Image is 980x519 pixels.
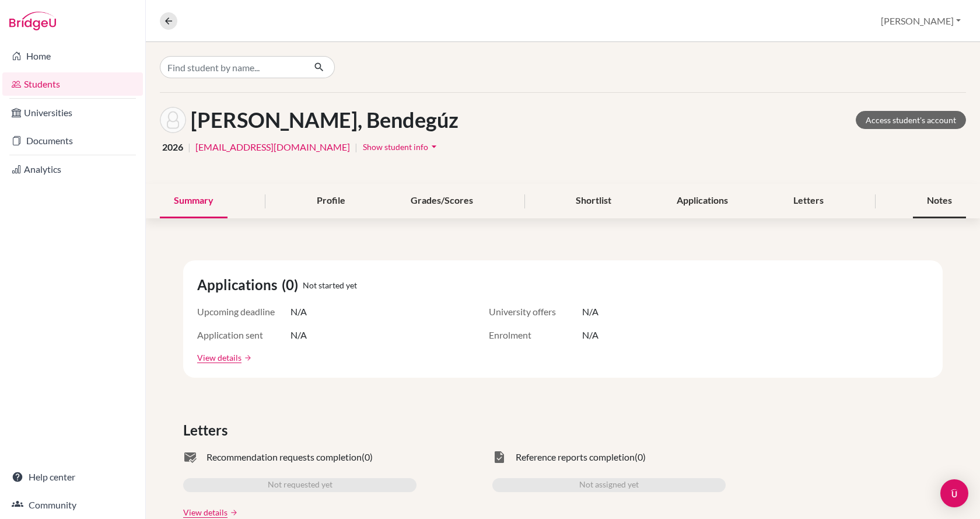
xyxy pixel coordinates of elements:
[856,111,966,129] a: Access student's account
[9,12,56,30] img: Bridge-U
[428,141,440,152] i: arrow_drop_down
[197,351,242,364] a: View details
[228,508,238,517] a: arrow_forward
[206,450,362,464] span: Recommendation requests completion
[663,184,742,218] div: Applications
[489,328,582,342] span: Enrolment
[191,107,459,133] h1: [PERSON_NAME], Bendegúz
[268,478,332,492] span: Not requested yet
[2,44,143,68] a: Home
[2,72,143,96] a: Students
[195,140,350,154] a: [EMAIL_ADDRESS][DOMAIN_NAME]
[355,140,358,154] span: |
[397,184,487,218] div: Grades/Scores
[197,274,282,295] span: Applications
[197,328,290,342] span: Application sent
[183,420,232,441] span: Letters
[183,506,228,518] a: View details
[635,450,646,464] span: (0)
[162,140,183,154] span: 2026
[2,101,143,124] a: Universities
[516,450,635,464] span: Reference reports completion
[160,56,304,78] input: Find student by name...
[160,184,228,218] div: Summary
[362,138,440,156] button: Show student infoarrow_drop_down
[492,450,506,464] span: task
[290,305,307,319] span: N/A
[362,450,373,464] span: (0)
[303,279,357,291] span: Not started yet
[197,305,290,319] span: Upcoming deadline
[913,184,966,218] div: Notes
[582,328,598,342] span: N/A
[940,479,968,507] div: Open Intercom Messenger
[779,184,838,218] div: Letters
[363,142,428,152] span: Show student info
[489,305,582,319] span: University offers
[2,158,143,181] a: Analytics
[562,184,625,218] div: Shortlist
[876,10,966,32] button: [PERSON_NAME]
[579,478,639,492] span: Not assigned yet
[290,328,307,342] span: N/A
[188,140,191,154] span: |
[282,274,303,295] span: (0)
[2,493,143,517] a: Community
[160,107,186,133] img: Bendegúz Matányi's avatar
[582,305,598,319] span: N/A
[2,465,143,489] a: Help center
[303,184,359,218] div: Profile
[2,129,143,152] a: Documents
[183,450,197,464] span: mark_email_read
[242,354,252,362] a: arrow_forward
